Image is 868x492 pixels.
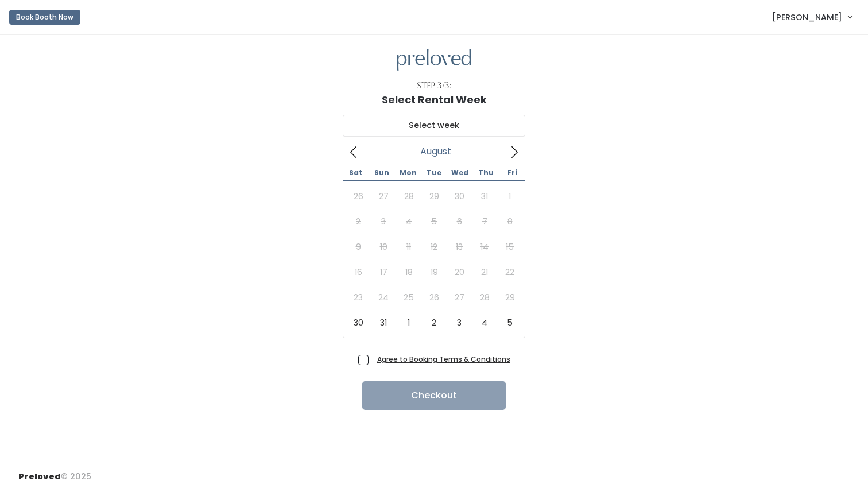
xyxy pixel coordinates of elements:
[9,10,80,25] button: Book Booth Now
[421,310,447,335] span: September 2, 2025
[346,310,371,335] span: August 30, 2025
[447,169,473,176] span: Wed
[377,354,510,364] a: Agree to Booking Terms & Conditions
[343,115,525,137] input: Select week
[421,169,447,176] span: Tue
[369,169,394,176] span: Sun
[417,80,452,92] div: Step 3/3:
[772,11,842,24] span: [PERSON_NAME]
[382,94,487,106] h1: Select Rental Week
[499,169,525,176] span: Fri
[497,310,522,335] span: September 5, 2025
[362,381,506,410] button: Checkout
[396,310,421,335] span: September 1, 2025
[395,169,421,176] span: Mon
[9,5,80,30] a: Book Booth Now
[343,169,369,176] span: Sat
[18,471,61,482] span: Preloved
[473,169,499,176] span: Thu
[472,310,497,335] span: September 4, 2025
[18,462,91,483] div: © 2025
[761,5,863,29] a: [PERSON_NAME]
[371,310,396,335] span: August 31, 2025
[397,49,471,71] img: preloved logo
[447,310,472,335] span: September 3, 2025
[420,149,451,154] span: August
